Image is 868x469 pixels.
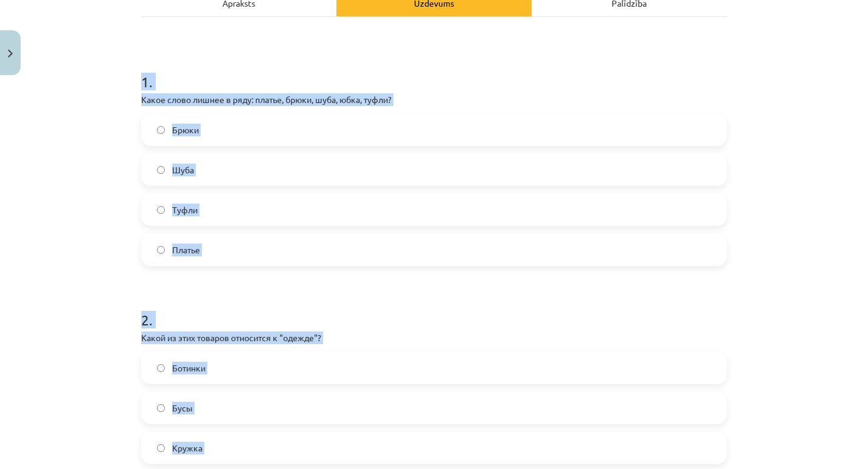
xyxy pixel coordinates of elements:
[157,444,165,452] input: Кружка
[8,50,13,58] img: icon-close-lesson-0947bae3869378f0d4975bcd49f059093ad1ed9edebbc8119c70593378902aed.svg
[157,246,165,254] input: Платье
[172,164,194,176] span: Шуба
[157,364,165,372] input: Ботинки
[172,124,199,136] span: Брюки
[141,331,727,344] p: Какой из этих товаров относится к "одежде"?
[141,290,727,328] h1: 2 .
[141,93,727,106] p: Какое слово лишнее в ряду: платье, брюки, шуба, юбка, туфли?
[157,404,165,412] input: Бусы
[172,402,193,414] span: Бусы
[141,52,727,90] h1: 1 .
[172,244,200,256] span: Платье
[172,442,202,454] span: Кружка
[172,362,205,374] span: Ботинки
[157,166,165,174] input: Шуба
[172,204,198,216] span: Туфли
[157,126,165,134] input: Брюки
[157,206,165,214] input: Туфли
